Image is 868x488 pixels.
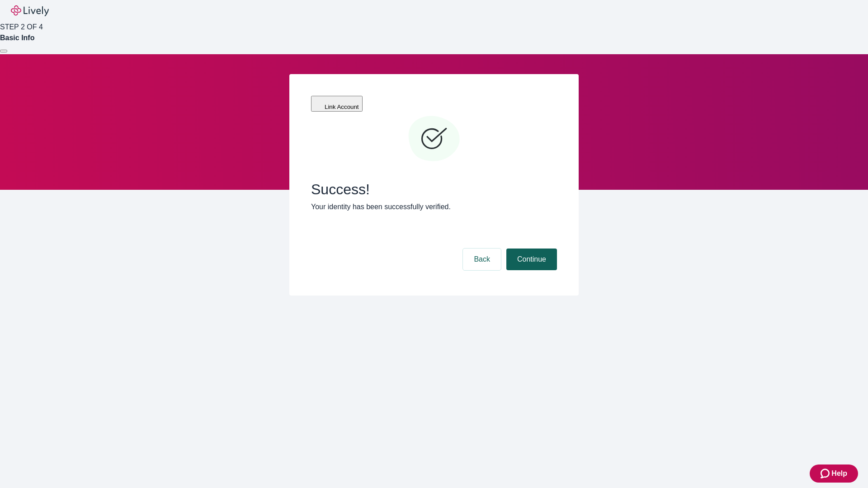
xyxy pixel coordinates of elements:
button: Continue [506,249,557,270]
span: Help [831,468,847,479]
p: Your identity has been successfully verified. [311,202,557,212]
img: Lively [11,5,49,16]
button: Back [463,249,501,270]
svg: Checkmark icon [407,112,461,166]
svg: Zendesk support icon [821,468,831,479]
button: Link Account [311,96,363,112]
span: Success! [311,181,557,198]
button: Zendesk support iconHelp [810,465,858,483]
